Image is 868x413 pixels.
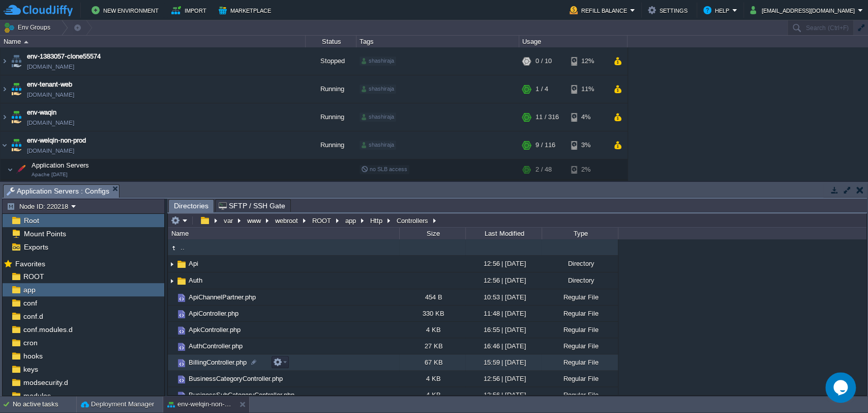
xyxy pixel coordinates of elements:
span: BusinessSubCategoryController.php [187,391,296,399]
a: modsecurity.d [21,378,70,387]
button: [EMAIL_ADDRESS][DOMAIN_NAME] [750,4,858,16]
div: 2% [571,180,604,196]
div: 67 KB [399,354,465,370]
button: Marketplace [219,4,274,16]
a: env-welqin-non-prod [27,135,86,146]
a: [DOMAIN_NAME] [27,118,74,128]
a: BillingController.php [187,358,248,367]
div: shashiraja [360,141,396,150]
button: www [246,216,263,225]
span: cron [21,338,39,347]
button: Refill Balance [570,4,630,16]
div: Stopped [306,47,356,75]
button: env-welqin-non-prod [167,399,231,409]
div: 27 KB [399,338,465,354]
span: SFTP / SSH Gate [219,200,285,212]
img: AMDAwAAAACH5BAEAAAAALAAAAAABAAEAAAICRAEAOw== [168,256,176,272]
span: ApkController.php [187,325,242,334]
div: Name [169,228,399,239]
div: 12% [571,47,604,75]
a: keys [21,365,40,374]
div: Running [306,75,356,103]
img: AMDAwAAAACH5BAEAAAAALAAAAAABAAEAAAICRAEAOw== [27,180,42,196]
div: 11% [571,75,604,103]
div: 4 KB [399,371,465,387]
a: Mount Points [22,229,68,238]
button: Settings [648,4,691,16]
div: Regular File [542,322,618,338]
a: [DOMAIN_NAME] [27,146,74,156]
div: Running [306,103,356,131]
span: Directories [174,200,208,212]
img: AMDAwAAAACH5BAEAAAAALAAAAAABAAEAAAICRAEAOw== [1,47,9,75]
div: 330 KB [399,306,465,321]
div: 0 / 10 [535,47,552,75]
div: Name [1,36,305,47]
div: 9 / 116 [535,131,555,159]
img: AMDAwAAAACH5BAEAAAAALAAAAAABAAEAAAICRAEAOw== [176,292,187,304]
div: Usage [520,36,627,47]
img: AMDAwAAAACH5BAEAAAAALAAAAAABAAEAAAICRAEAOw== [176,357,187,369]
div: 12:56 | [DATE] [465,371,542,387]
a: ROOT [21,272,46,281]
img: AMDAwAAAACH5BAEAAAAALAAAAAABAAEAAAICRAEAOw== [9,131,23,159]
div: 4 KB [399,387,465,403]
img: AMDAwAAAACH5BAEAAAAALAAAAAABAAEAAAICRAEAOw== [21,180,27,196]
a: env-waqin [27,107,56,118]
a: AuthController.php [187,342,244,350]
div: 2% [571,159,604,180]
a: .. [179,243,186,252]
img: AMDAwAAAACH5BAEAAAAALAAAAAABAAEAAAICRAEAOw== [168,354,176,370]
div: 3% [571,131,604,159]
a: BusinessCategoryController.php [187,374,284,383]
img: AMDAwAAAACH5BAEAAAAALAAAAAABAAEAAAICRAEAOw== [9,75,23,103]
img: AMDAwAAAACH5BAEAAAAALAAAAAABAAEAAAICRAEAOw== [176,325,187,336]
a: Auth [187,276,204,285]
div: 11 / 316 [535,103,559,131]
div: 4% [571,103,604,131]
a: [DOMAIN_NAME] [27,62,74,72]
a: Exports [22,242,50,252]
span: conf.modules.d [21,325,74,334]
button: var [222,216,235,225]
img: CloudJiffy [4,4,73,17]
div: 16:55 | [DATE] [465,322,542,338]
button: Node ID: 220218 [7,202,71,211]
div: 4 KB [399,322,465,338]
button: webroot [274,216,301,225]
div: 1 / 4 [535,75,548,103]
div: Size [400,228,465,239]
a: Root [22,216,41,225]
a: ApiChannelPartner.php [187,293,257,301]
div: 16:46 | [DATE] [465,338,542,354]
a: app [21,285,37,294]
a: Application ServersApache [DATE] [31,161,91,169]
div: Regular File [542,289,618,305]
img: AMDAwAAAACH5BAEAAAAALAAAAAABAAEAAAICRAEAOw== [9,47,23,75]
span: hooks [21,351,44,361]
img: AMDAwAAAACH5BAEAAAAALAAAAAABAAEAAAICRAEAOw== [7,159,13,180]
img: AMDAwAAAACH5BAEAAAAALAAAAAABAAEAAAICRAEAOw== [168,387,176,403]
span: Favorites [13,259,47,268]
span: conf [21,298,39,308]
a: Favorites [13,260,47,268]
div: Regular File [542,306,618,321]
img: AMDAwAAAACH5BAEAAAAALAAAAAABAAEAAAICRAEAOw== [176,374,187,385]
div: 2 / 48 [535,159,552,180]
div: Type [543,228,618,239]
a: env-tenant-web [27,79,72,90]
div: shashiraja [360,113,396,122]
img: AMDAwAAAACH5BAEAAAAALAAAAAABAAEAAAICRAEAOw== [168,242,179,254]
img: AMDAwAAAACH5BAEAAAAALAAAAAABAAEAAAICRAEAOw== [168,322,176,338]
